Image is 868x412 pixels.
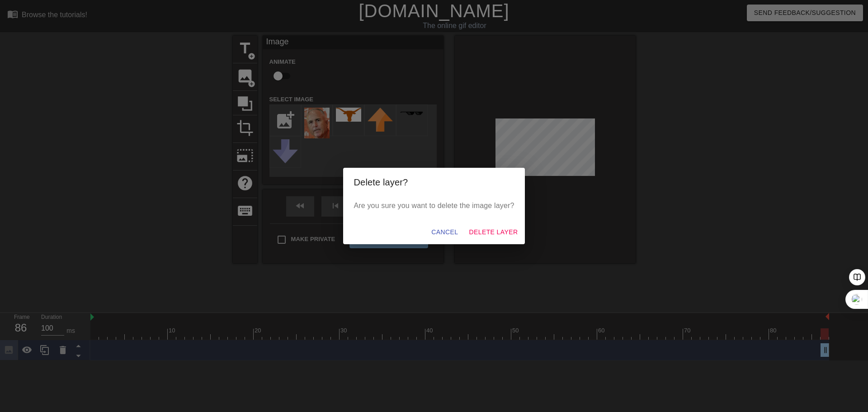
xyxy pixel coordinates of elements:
[431,227,458,238] span: Cancel
[354,200,514,211] p: Are you sure you want to delete the image layer?
[465,224,521,241] button: Delete Layer
[469,227,518,238] span: Delete Layer
[428,224,462,241] button: Cancel
[354,175,514,189] h2: Delete layer?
